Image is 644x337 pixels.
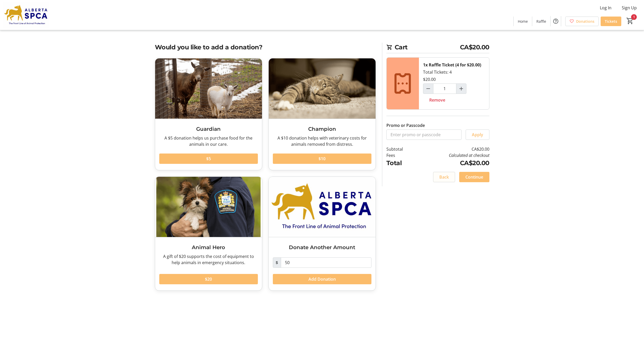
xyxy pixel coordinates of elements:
[459,172,489,182] button: Continue
[269,58,376,119] img: Champion
[273,125,371,133] h3: Champion
[159,135,258,147] div: A $5 donation helps us purchase food for the animals in our care.
[155,58,262,119] img: Guardian
[273,274,371,284] button: Add Donation
[386,122,425,128] label: Promo or Passcode
[551,16,561,26] button: Help
[605,19,617,24] span: Tickets
[205,276,212,282] span: $20
[536,19,546,24] span: Raffle
[423,95,451,105] button: Remove
[460,43,489,52] span: CA$20.00
[269,177,376,237] img: Donate Another Amount
[472,132,483,138] span: Apply
[576,19,594,24] span: Donations
[159,154,258,164] button: $5
[273,154,371,164] button: $10
[159,274,258,284] button: $20
[601,17,621,26] a: Tickets
[423,62,481,68] div: 1x Raffle Ticket (4 for $20.00)
[281,257,371,268] input: Donation Amount
[155,177,262,237] img: Animal Hero
[565,17,599,26] a: Donations
[419,58,489,109] div: Total Tickets: 4
[600,5,611,11] span: Log In
[159,125,258,133] h3: Guardian
[532,17,550,26] a: Raffle
[416,146,489,152] td: CA$20.00
[622,5,637,11] span: Sign Up
[439,174,449,180] span: Back
[206,156,211,162] span: $5
[386,158,416,168] td: Total
[423,76,436,82] div: $20.00
[433,172,455,182] button: Back
[518,19,528,24] span: Home
[423,84,433,94] button: Decrement by one
[386,146,416,152] td: Subtotal
[159,243,258,251] h3: Animal Hero
[596,4,616,12] button: Log In
[386,129,462,140] input: Enter promo or passcode
[416,158,489,168] td: CA$20.00
[625,16,635,26] button: Cart
[155,43,376,52] h2: Would you like to add a donation?
[618,4,641,12] button: Sign Up
[319,156,325,162] span: $10
[456,84,466,94] button: Increment by one
[416,152,489,158] td: Calculated at checkout
[308,276,336,282] span: Add Donation
[466,129,489,140] button: Apply
[429,97,445,103] span: Remove
[433,83,456,94] input: Raffle Ticket (4 for $20.00) Quantity
[273,243,371,251] h3: Donate Another Amount
[386,152,416,158] td: Fees
[386,43,489,53] h2: Cart
[273,135,371,147] div: A $10 donation helps with veterinary costs for animals removed from distress.
[465,174,483,180] span: Continue
[273,257,281,268] span: $
[159,253,258,266] div: A gift of $20 supports the cost of equipment to help animals in emergency situations.
[3,2,49,28] img: Alberta SPCA's Logo
[514,17,532,26] a: Home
